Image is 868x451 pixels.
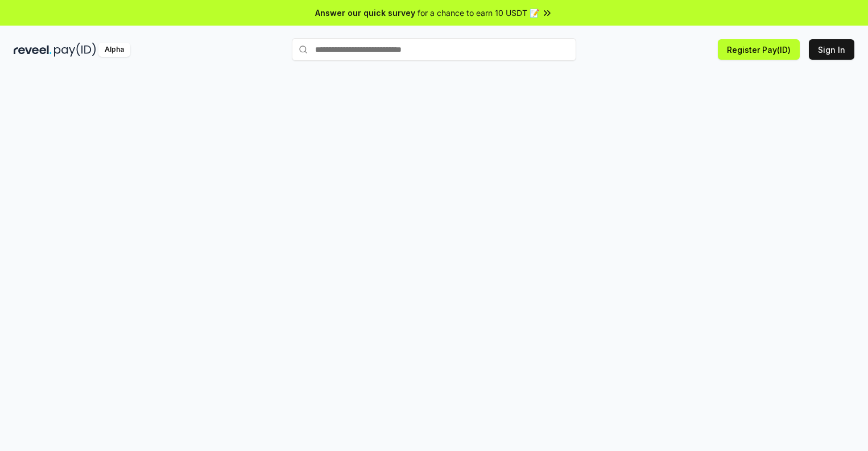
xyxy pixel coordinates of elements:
[718,39,800,60] button: Register Pay(ID)
[315,7,415,19] span: Answer our quick survey
[98,43,130,57] div: Alpha
[14,43,52,57] img: reveel_dark
[54,43,96,57] img: pay_id
[809,39,854,60] button: Sign In
[418,7,539,19] span: for a chance to earn 10 USDT 📝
